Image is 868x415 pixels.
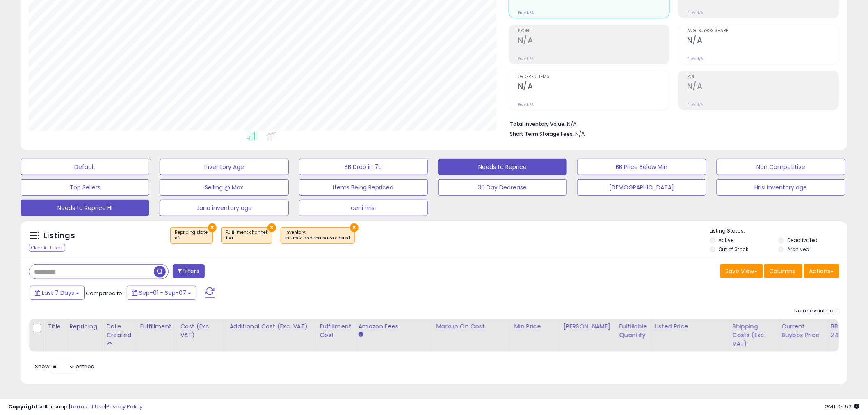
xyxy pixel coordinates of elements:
[795,307,839,315] div: No relevant data
[831,322,861,340] div: BB Share 24h.
[350,223,359,232] button: ×
[43,230,75,242] h5: Listings
[8,403,38,410] strong: Copyright
[518,75,669,79] span: Ordered Items
[518,36,669,47] h2: N/A
[563,322,612,331] div: [PERSON_NAME]
[48,322,62,331] div: Title
[175,229,208,242] span: Repricing state :
[782,322,824,340] div: Current Buybox Price
[173,264,205,278] button: Filters
[160,159,288,175] button: Inventory Age
[720,264,763,278] button: Save View
[719,246,749,253] label: Out of Stock
[69,322,99,331] div: Repricing
[575,130,585,138] span: N/A
[139,289,186,297] span: Sep-01 - Sep-07
[267,223,276,232] button: ×
[687,29,839,33] span: Avg. Buybox Share
[358,331,363,338] small: Amazon Fees.
[710,227,847,235] p: Listing States:
[229,322,313,331] div: Additional Cost (Exc. VAT)
[35,363,94,370] span: Show: entries
[436,322,507,331] div: Markup on Cost
[518,102,534,107] small: Prev: N/A
[717,179,845,196] button: Hrisi inventory age
[180,322,222,340] div: Cost (Exc. VAT)
[518,56,534,61] small: Prev: N/A
[510,119,833,128] li: N/A
[438,159,567,175] button: Needs to Reprice
[285,229,350,242] span: Inventory :
[42,289,74,297] span: Last 7 Days
[655,322,726,331] div: Listed Price
[70,403,105,410] a: Terms of Use
[687,82,839,93] h2: N/A
[320,322,351,340] div: Fulfillment Cost
[160,200,288,216] button: Jana inventory age
[285,235,350,241] div: in stock and fba backordered
[433,319,511,352] th: The percentage added to the cost of goods (COGS) that forms the calculator for Min & Max prices.
[787,237,818,244] label: Deactivated
[518,29,669,33] span: Profit
[764,264,803,278] button: Columns
[438,179,567,196] button: 30 Day Decrease
[299,159,428,175] button: BB Drop in 7d
[687,75,839,79] span: ROI
[787,246,809,253] label: Archived
[687,102,703,107] small: Prev: N/A
[717,159,845,175] button: Non Competitive
[29,244,65,252] div: Clear All Filters
[140,322,173,331] div: Fulfillment
[299,200,428,216] button: ceni hrisi
[510,130,574,137] b: Short Term Storage Fees:
[21,179,149,196] button: Top Sellers
[577,179,706,196] button: [DEMOGRAPHIC_DATA]
[8,403,142,411] div: seller snap | |
[518,82,669,93] h2: N/A
[160,179,288,196] button: Selling @ Max
[733,322,775,348] div: Shipping Costs (Exc. VAT)
[358,322,429,331] div: Amazon Fees
[30,286,85,300] button: Last 7 Days
[687,36,839,47] h2: N/A
[514,322,556,331] div: Min Price
[208,223,217,232] button: ×
[127,286,196,300] button: Sep-01 - Sep-07
[226,229,268,242] span: Fulfillment channel :
[518,10,534,15] small: Prev: N/A
[825,403,860,410] span: 2025-09-15 05:52 GMT
[510,121,566,128] b: Total Inventory Value:
[804,264,839,278] button: Actions
[577,159,706,175] button: BB Price Below Min
[687,56,703,61] small: Prev: N/A
[687,10,703,15] small: Prev: N/A
[619,322,647,340] div: Fulfillable Quantity
[86,290,123,297] span: Compared to:
[175,235,208,241] div: off
[21,159,149,175] button: Default
[719,237,734,244] label: Active
[770,267,795,275] span: Columns
[106,403,142,410] a: Privacy Policy
[106,322,133,340] div: Date Created
[21,200,149,216] button: Needs to Reprice HI
[299,179,428,196] button: Items Being Repriced
[226,235,268,241] div: fba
